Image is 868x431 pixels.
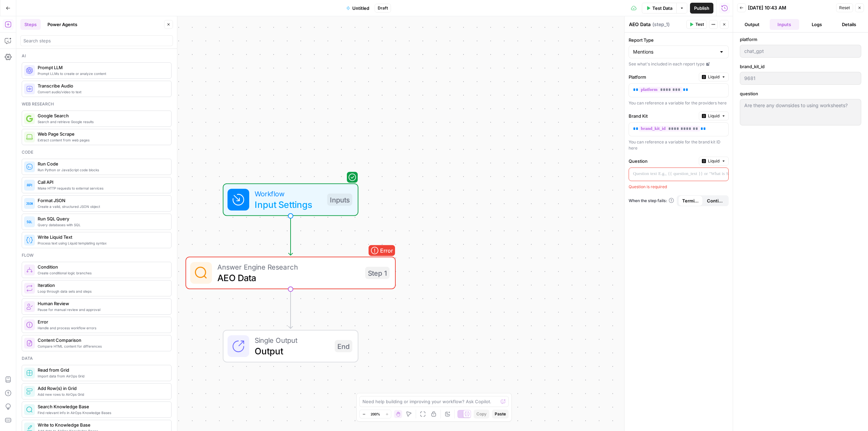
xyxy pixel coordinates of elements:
textarea: AEO Data [629,21,651,28]
span: Copy [476,411,487,417]
span: Liquid [708,113,719,119]
label: Brand Kit [629,113,696,119]
span: Format JSON [38,197,166,204]
button: Steps [20,19,41,30]
span: Loop through data sets and steps [38,289,166,294]
span: Error [38,318,166,325]
label: Report Type [629,37,729,43]
button: Logs [802,19,832,30]
span: Make HTTP requests to external services [38,185,166,191]
span: Error [380,242,393,259]
span: Query databases with SQL [38,222,166,228]
input: Mentions [633,48,716,55]
span: Write Liquid Text [38,234,166,240]
span: Test [695,21,704,27]
div: You can reference a variable for the brand kit ID here [629,139,729,151]
textarea: Are there any downsides to using worksheets? [744,102,857,109]
span: Continue [707,197,724,204]
span: Extract content from web pages [38,137,166,143]
div: Data [22,355,172,361]
img: vrinnnclop0vshvmafd7ip1g7ohf [26,340,33,347]
div: Single OutputOutputEnd [185,330,396,363]
span: Convert audio/video to text [38,89,166,95]
span: Prompt LLM [38,64,166,71]
span: Create conditional logic branches [38,270,166,276]
button: Reset [836,3,853,12]
button: Inputs [770,19,800,30]
span: Terminate Workflow [682,197,699,204]
span: Content Comparison [38,337,166,344]
span: Publish [694,5,709,12]
span: Search and retrieve Google results [38,119,166,124]
span: Compare HTML content for differences [38,344,166,349]
span: Draft [378,5,388,11]
span: Web Page Scrape [38,131,166,137]
span: Human Review [38,300,166,307]
div: Code [22,149,172,155]
span: Import data from AirOps Grid [38,373,166,379]
button: Liquid [699,73,729,81]
span: Answer Engine Research [217,261,360,272]
button: Test [686,20,707,29]
g: Edge from start to step_1 [289,216,293,255]
span: Iteration [38,282,166,289]
span: Output [255,344,329,358]
button: Liquid [699,112,729,120]
span: Prompt LLMs to create or analyze content [38,71,166,76]
span: Workflow [255,188,322,199]
span: Condition [38,263,166,270]
a: When the step fails: [629,198,674,204]
span: Run Code [38,160,166,167]
div: Ai [22,53,172,59]
div: Step 1 [365,267,390,279]
input: Search steps [23,37,170,44]
span: Add Row(s) in Grid [38,385,166,392]
span: Add new rows to AirOps Grid [38,392,166,397]
span: 200% [371,411,380,417]
div: WorkflowInput SettingsInputs [185,183,396,216]
span: Test Data [652,5,672,12]
span: Process text using Liquid templating syntax [38,240,166,246]
button: Publish [690,3,713,14]
button: Details [834,19,864,30]
span: Run SQL Query [38,215,166,222]
label: platform [740,36,861,43]
span: ( step_1 ) [652,21,670,28]
span: Input Settings [255,198,322,211]
span: AEO Data [217,271,360,285]
div: End [335,340,352,352]
div: Question is required [629,184,729,190]
button: Continue [703,195,728,206]
button: Test Data [642,3,676,14]
button: Output [737,19,767,30]
label: Platform [629,74,696,80]
div: You can reference a variable for the providers here [629,100,729,106]
span: Pause for manual review and approval [38,307,166,312]
span: Run Python or JavaScript code blocks [38,167,166,173]
button: Power Agents [43,19,81,30]
span: Liquid [708,74,719,80]
span: Handle and process workflow errors [38,325,166,331]
a: See what's included in each report type [629,61,729,67]
button: Copy [474,410,489,418]
label: brand_kit_id [740,63,861,70]
span: Write to Knowledge Base [38,422,166,428]
span: Transcribe Audio [38,82,166,89]
span: Untitled [352,5,369,12]
label: Question [629,158,696,164]
g: Edge from step_1 to end [289,289,293,329]
button: Untitled [342,3,373,14]
div: Web research [22,101,172,107]
span: Search Knowledge Base [38,403,166,410]
span: Single Output [255,335,329,346]
div: ErrorAnswer Engine ResearchAEO DataStep 1 [185,257,396,289]
span: Paste [495,411,506,417]
div: Inputs [327,194,352,206]
span: Call API [38,179,166,185]
span: Reset [839,5,850,11]
span: Find relevant info in AirOps Knowledge Bases [38,410,166,415]
span: Liquid [708,158,719,164]
span: Create a valid, structured JSON object [38,204,166,209]
div: Flow [22,252,172,258]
